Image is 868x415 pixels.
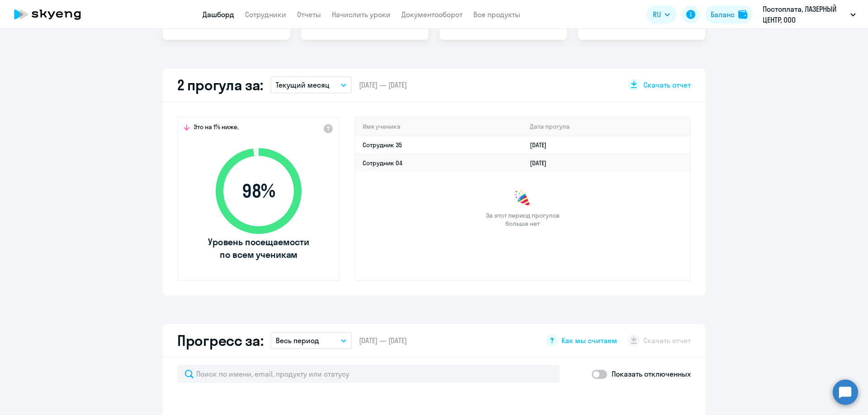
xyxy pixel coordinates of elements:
[653,9,661,20] span: RU
[485,211,561,228] span: За этот период прогулов больше нет
[530,141,554,149] a: [DATE]
[359,336,407,345] span: [DATE] — [DATE]
[276,79,330,90] p: Текущий месяц
[763,4,847,25] p: Постоплата, ЛАЗЕРНЫЙ ЦЕНТР, ООО
[276,335,319,346] p: Весь период
[523,117,690,136] th: Дата прогула
[612,368,691,379] p: Показать отключенных
[359,80,407,90] span: [DATE] — [DATE]
[355,117,523,136] th: Имя ученика
[514,190,532,208] img: congrats
[245,10,286,19] a: Сотрудники
[401,10,462,19] a: Документооборот
[332,10,391,19] a: Начислить уроки
[711,9,735,20] div: Баланс
[738,10,747,19] img: balance
[561,336,617,345] span: Как мы считаем
[705,5,753,23] button: Балансbalance
[207,236,311,261] span: Уровень посещаемости по всем ученикам
[177,365,560,383] input: Поиск по имени, email, продукту или статусу
[270,76,352,93] button: Текущий месяц
[207,180,311,202] span: 98 %
[363,159,402,167] a: Сотрудник 04
[177,331,263,350] h2: Прогресс за:
[473,10,520,19] a: Все продукты
[203,10,234,19] a: Дашборд
[363,141,402,149] a: Сотрудник 35
[297,10,321,19] a: Отчеты
[270,332,352,349] button: Весь период
[193,123,239,134] span: Это на 1% ниже,
[177,76,263,94] h2: 2 прогула за:
[530,159,554,167] a: [DATE]
[643,80,691,90] span: Скачать отчет
[758,4,860,25] button: Постоплата, ЛАЗЕРНЫЙ ЦЕНТР, ООО
[646,5,676,23] button: RU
